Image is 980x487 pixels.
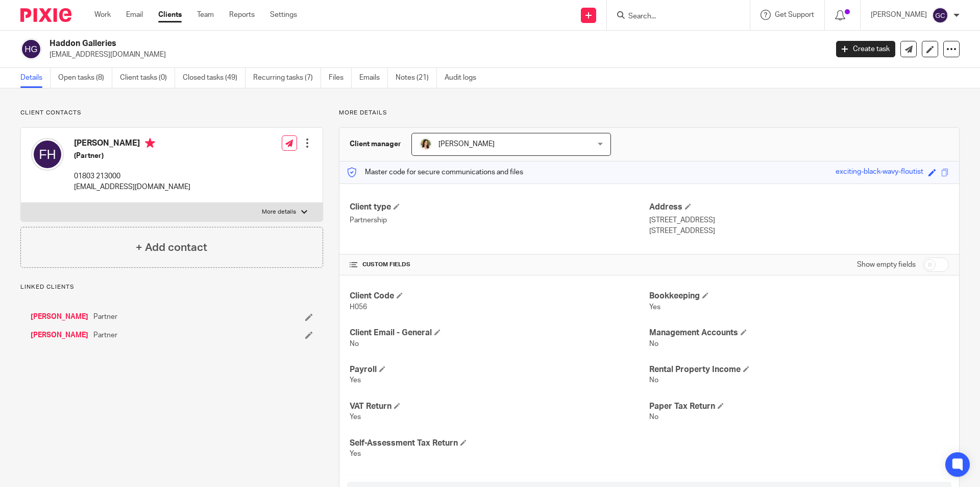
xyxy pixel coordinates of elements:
span: No [649,413,658,421]
img: svg%3E [932,7,948,24]
p: [EMAIL_ADDRESS][DOMAIN_NAME] [74,182,190,192]
img: Pixie [20,8,71,22]
span: Yes [350,413,361,421]
h4: Rental Property Income [649,364,949,375]
h4: CUSTOM FIELDS [350,261,649,269]
p: More details [262,208,296,216]
a: Open tasks (8) [58,68,112,88]
span: No [350,340,359,347]
a: Email [126,10,143,20]
h4: VAT Return [350,401,649,412]
h4: + Add contact [136,240,207,256]
span: [PERSON_NAME] [438,141,495,148]
p: Linked clients [20,283,323,291]
h4: Payroll [350,364,649,375]
p: 01803 213000 [74,171,190,181]
a: Create task [836,41,895,57]
span: H056 [350,304,367,311]
span: No [649,377,658,384]
a: Closed tasks (49) [183,68,246,88]
a: Team [197,10,214,20]
span: Yes [350,377,361,384]
a: Notes (21) [396,68,437,88]
p: [EMAIL_ADDRESS][DOMAIN_NAME] [50,50,821,60]
a: Details [20,68,51,88]
h4: Paper Tax Return [649,401,949,412]
a: Recurring tasks (7) [253,68,321,88]
a: Client tasks (0) [120,68,175,88]
h4: Self-Assessment Tax Return [350,438,649,449]
span: Get Support [775,11,814,18]
h4: Client Code [350,291,649,302]
p: [STREET_ADDRESS] [649,226,949,236]
label: Show empty fields [857,260,916,270]
h5: (Partner) [74,151,190,161]
p: More details [339,109,960,117]
a: Settings [270,10,297,20]
span: Yes [649,304,660,311]
img: High%20Res%20Andrew%20Price%20Accountants_Poppy%20Jakes%20photography-1153.jpg [420,138,432,150]
img: svg%3E [31,138,64,171]
span: Partner [93,330,117,340]
h4: Client type [350,202,649,213]
a: [PERSON_NAME] [31,312,88,322]
h4: [PERSON_NAME] [74,138,190,151]
div: exciting-black-wavy-floutist [836,167,923,178]
p: Master code for secure communications and files [347,167,523,177]
p: Client contacts [20,109,323,117]
a: Clients [158,10,182,20]
span: No [649,340,658,347]
a: Files [329,68,352,88]
img: svg%3E [20,38,42,60]
span: Partner [93,312,117,322]
p: [PERSON_NAME] [871,10,927,20]
input: Search [627,12,719,21]
h4: Client Email - General [350,328,649,338]
a: Work [94,10,111,20]
p: Partnership [350,215,649,225]
h4: Address [649,202,949,213]
i: Primary [145,138,155,148]
span: Yes [350,450,361,457]
a: Audit logs [445,68,484,88]
p: [STREET_ADDRESS] [649,215,949,225]
h4: Management Accounts [649,328,949,338]
h3: Client manager [350,139,401,149]
a: [PERSON_NAME] [31,330,88,340]
a: Emails [359,68,388,88]
a: Reports [229,10,255,20]
h4: Bookkeeping [649,291,949,302]
h2: Haddon Galleries [50,38,667,49]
